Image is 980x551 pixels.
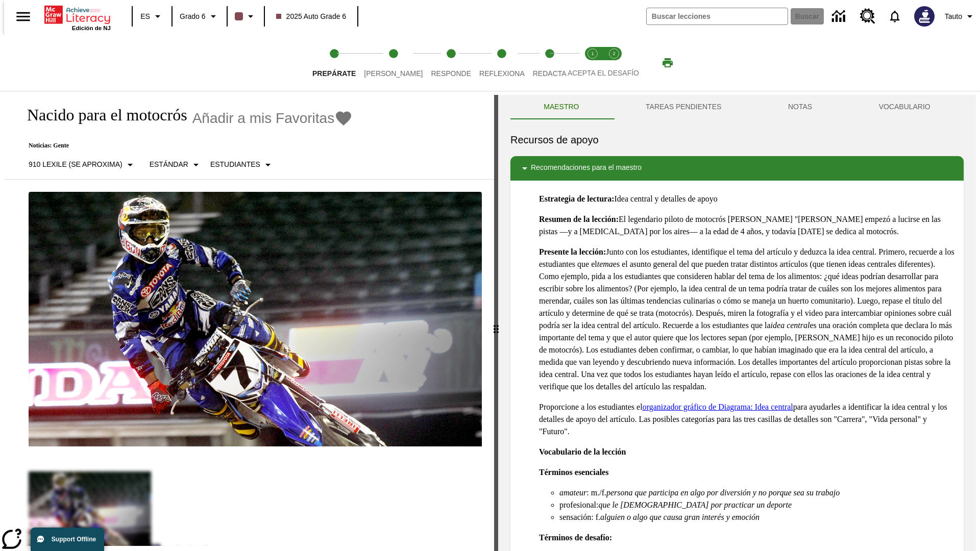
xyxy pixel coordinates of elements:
[276,11,347,22] span: 2025 Auto Grade 6
[31,528,104,551] button: Support Offline
[539,247,606,256] strong: Presente la lección:
[854,3,881,30] a: Centro de recursos, Se abrirá en una pestaña nueva.
[52,536,96,543] span: Support Offline
[539,468,608,477] strong: Términos esenciales
[136,7,168,26] button: Lenguaje: ES, Selecciona un idioma
[612,95,755,119] button: TAREAS PENDIENTES
[510,156,964,181] div: Recomendaciones para el maestro
[510,132,964,148] h6: Recursos de apoyo
[231,7,261,26] button: El color de la clase es café oscuro. Cambiar el color de la clase.
[192,109,353,127] button: Añadir a mis Favoritas - Nacido para el motocrós
[431,69,471,78] span: Responde
[597,260,613,268] em: tema
[539,533,612,542] strong: Términos de desafío:
[881,3,908,30] a: Notificaciones
[140,11,150,22] span: ES
[647,8,788,24] input: Buscar campo
[16,142,353,149] p: Noticias: Gente
[16,106,187,124] h1: Nacido para el motocrós
[606,488,840,497] em: persona que participa en algo por diversión y no porque sea su trabajo
[423,35,479,91] button: Responde step 3 of 5
[539,246,955,393] p: Junto con los estudiantes, identifique el tema del artículo y deduzca la idea central. Primero, r...
[826,3,854,31] a: Centro de información
[180,11,206,22] span: Grado 6
[559,487,955,499] li: : m./f.
[498,95,976,551] div: activity
[533,69,567,78] span: Redacta
[599,35,629,91] button: Acepta el desafío contesta step 2 of 2
[72,25,111,31] span: Edición de NJ
[24,156,140,174] button: Seleccione Lexile, 910 Lexile (Se aproxima)
[941,7,980,26] button: Perfil/Configuración
[150,159,188,170] p: Estándar
[914,6,935,27] img: Avatar
[845,95,964,119] button: VOCABULARIO
[304,35,364,91] button: Prepárate step 1 of 5
[559,511,955,523] li: sensación: f.
[4,95,494,546] div: reading
[539,215,619,223] strong: Resumen de la lección:
[8,2,38,32] button: Abrir el menú lateral
[210,159,260,170] p: Estudiantes
[356,35,431,91] button: Lee step 2 of 5
[510,95,964,119] div: Instructional Panel Tabs
[559,488,586,497] em: amateur
[598,500,792,509] em: que le [DEMOGRAPHIC_DATA] por practicar un deporte
[44,4,111,31] div: Portada
[29,159,122,170] p: 910 Lexile (Se aproxima)
[510,95,612,119] button: Maestro
[192,110,335,127] span: Añadir a mis Favoritas
[578,35,607,91] button: Acepta el desafío lee step 1 of 2
[539,193,955,205] p: Idea central y detalles de apoyo
[568,69,639,77] span: ACEPTA EL DESAFÍO
[29,192,482,447] img: El corredor de motocrós James Stewart vuela por los aires en su motocicleta de montaña
[612,51,615,56] text: 2
[525,35,575,91] button: Redacta step 5 of 5
[494,95,498,551] div: Pulsa la tecla de intro o la barra espaciadora y luego presiona las flechas de derecha e izquierd...
[471,35,533,91] button: Reflexiona step 4 of 5
[531,162,642,174] p: Recomendaciones para el maestro
[145,156,206,174] button: Tipo de apoyo, Estándar
[908,3,941,30] button: Escoja un nuevo avatar
[591,51,594,56] text: 1
[651,54,684,72] button: Imprimir
[539,447,626,456] strong: Vocabulario de la lección
[539,401,955,438] p: Proporcione a los estudiantes el para ayudarles a identificar la idea central y los detalles de a...
[600,513,759,521] em: alguien o algo que causa gran interés y emoción
[559,499,955,511] li: profesional:
[176,7,224,26] button: Grado: Grado 6, Elige un grado
[539,213,955,238] p: El legendario piloto de motocrós [PERSON_NAME] "[PERSON_NAME] empezó a lucirse en las pistas —y a...
[312,69,356,78] span: Prepárate
[539,194,615,203] strong: Estrategia de lectura:
[364,69,423,78] span: [PERSON_NAME]
[755,95,846,119] button: NOTAS
[771,321,810,330] em: idea central
[479,69,525,78] span: Reflexiona
[206,156,278,174] button: Seleccionar estudiante
[945,11,962,22] span: Tauto
[643,403,793,411] a: organizador gráfico de Diagrama: Idea central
